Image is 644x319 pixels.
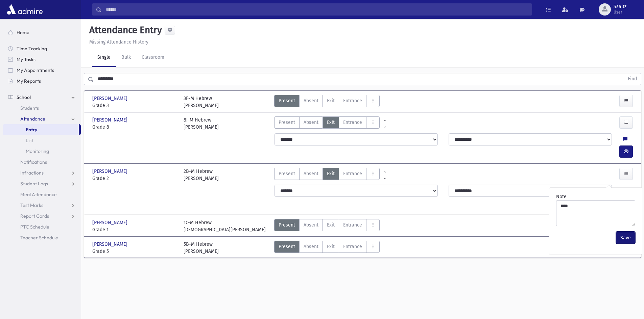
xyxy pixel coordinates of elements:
[20,202,43,208] span: Test Marks
[92,241,129,248] span: [PERSON_NAME]
[92,248,177,255] span: Grade 5
[87,39,148,45] a: Missing Attendance History
[343,170,362,177] span: Entrance
[343,97,362,104] span: Entrance
[279,119,295,126] span: Present
[343,243,362,250] span: Entrance
[3,135,81,146] a: List
[5,3,44,16] img: AdmirePro
[3,232,81,243] a: Teacher Schedule
[17,94,31,100] span: School
[304,170,318,177] span: Absent
[3,146,81,157] a: Monitoring
[274,168,380,182] div: AttTypes
[274,95,380,109] div: AttTypes
[136,48,170,67] a: Classroom
[614,9,626,15] span: User
[92,175,177,182] span: Grade 2
[3,92,81,103] a: School
[92,124,177,131] span: Grade 8
[3,189,81,200] a: Meal Attendance
[304,221,318,229] span: Absent
[304,97,318,104] span: Absent
[3,124,79,135] a: Entry
[3,113,81,124] a: Attendance
[343,221,362,229] span: Entrance
[184,168,219,182] div: 2B-M Hebrew [PERSON_NAME]
[17,29,29,35] span: Home
[616,232,635,244] button: Save
[26,127,37,133] span: Entry
[17,46,47,52] span: Time Tracking
[20,235,58,241] span: Teacher Schedule
[327,221,335,229] span: Exit
[279,221,295,229] span: Present
[3,221,81,232] a: PTC Schedule
[20,105,39,111] span: Students
[3,76,81,86] a: My Reports
[3,27,81,38] a: Home
[279,170,295,177] span: Present
[20,159,47,165] span: Notifications
[279,243,295,250] span: Present
[624,73,641,85] button: Find
[343,119,362,126] span: Entrance
[26,137,33,143] span: List
[92,102,177,109] span: Grade 3
[17,67,54,73] span: My Appointments
[89,39,148,45] u: Missing Attendance History
[556,193,567,200] label: Note
[92,48,116,67] a: Single
[20,191,57,197] span: Meal Attendance
[327,119,335,126] span: Exit
[274,241,380,255] div: AttTypes
[3,178,81,189] a: Student Logs
[184,116,219,131] div: 8J-M Hebrew [PERSON_NAME]
[327,243,335,250] span: Exit
[327,97,335,104] span: Exit
[3,103,81,113] a: Students
[274,219,380,233] div: AttTypes
[26,148,49,154] span: Monitoring
[184,241,219,255] div: 5B-M Hebrew [PERSON_NAME]
[20,170,44,176] span: Infractions
[92,95,129,102] span: [PERSON_NAME]
[274,116,380,131] div: AttTypes
[3,167,81,178] a: Infractions
[116,48,136,67] a: Bulk
[92,219,129,226] span: [PERSON_NAME]
[327,170,335,177] span: Exit
[3,65,81,76] a: My Appointments
[20,181,48,187] span: Student Logs
[17,56,35,62] span: My Tasks
[20,116,45,122] span: Attendance
[184,95,219,109] div: 3F-M Hebrew [PERSON_NAME]
[92,226,177,233] span: Grade 1
[17,78,41,84] span: My Reports
[304,119,318,126] span: Absent
[184,219,266,233] div: 1C-M Hebrew [DEMOGRAPHIC_DATA][PERSON_NAME]
[3,200,81,211] a: Test Marks
[92,168,129,175] span: [PERSON_NAME]
[304,243,318,250] span: Absent
[3,54,81,65] a: My Tasks
[87,24,162,36] h5: Attendance Entry
[3,43,81,54] a: Time Tracking
[3,211,81,221] a: Report Cards
[92,116,129,124] span: [PERSON_NAME]
[20,213,49,219] span: Report Cards
[3,157,81,167] a: Notifications
[102,3,532,16] input: Search
[20,224,49,230] span: PTC Schedule
[614,4,626,9] span: Ssaltz
[279,97,295,104] span: Present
